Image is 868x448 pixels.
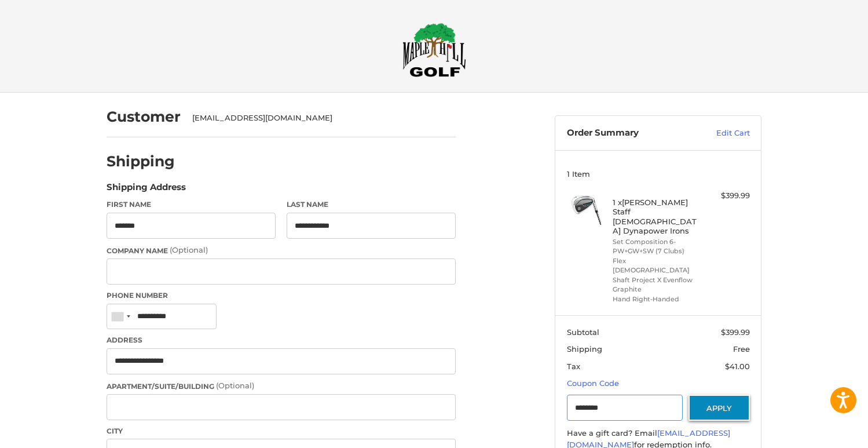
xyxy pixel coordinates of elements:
label: First Name [107,199,276,210]
h2: Customer [107,108,181,126]
label: Apartment/Suite/Building [107,380,456,392]
h3: Order Summary [567,128,691,139]
img: Maple Hill Golf [402,23,466,77]
li: Shaft Project X Evenflow Graphite [613,275,701,294]
h4: 1 x [PERSON_NAME] Staff [DEMOGRAPHIC_DATA] Dynapower Irons [613,198,701,235]
input: Gift Certificate or Coupon Code [567,395,683,421]
span: Free [733,344,750,354]
label: Phone Number [107,290,456,301]
a: Coupon Code [567,378,619,388]
label: City [107,426,456,436]
span: Tax [567,362,580,371]
h2: Shipping [107,152,175,170]
li: Hand Right-Handed [613,294,701,304]
small: (Optional) [216,381,254,390]
li: Set Composition 6-PW+GW+SW (7 Clubs) [613,237,701,256]
span: Shipping [567,344,602,354]
legend: Shipping Address [107,181,186,199]
li: Flex [DEMOGRAPHIC_DATA] [613,256,701,275]
h3: 1 Item [567,169,750,179]
span: $41.00 [725,362,750,371]
button: Apply [688,395,750,421]
label: Last Name [287,199,456,210]
div: [EMAIL_ADDRESS][DOMAIN_NAME] [192,112,445,124]
label: Company Name [107,245,456,256]
small: (Optional) [170,245,208,254]
span: Subtotal [567,327,599,337]
a: Edit Cart [691,128,750,139]
span: $399.99 [721,327,750,337]
div: $399.99 [704,190,750,202]
label: Address [107,335,456,345]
